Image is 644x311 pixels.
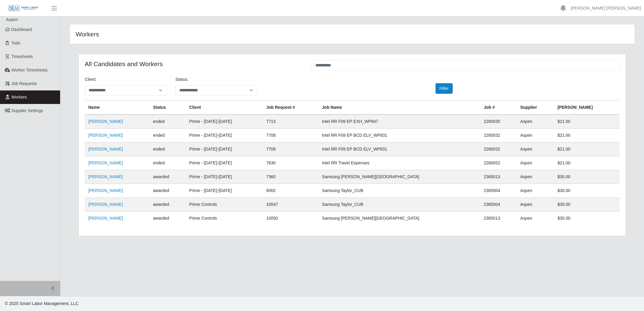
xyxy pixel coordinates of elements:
[263,129,318,142] td: 7708
[186,156,263,170] td: Prime - [DATE]-[DATE]
[517,184,554,198] td: Aspen
[11,108,43,113] span: Supplier Settings
[480,156,517,170] td: 2260052
[85,76,97,83] label: Client:
[263,198,318,212] td: 10047
[186,170,263,184] td: Prime - [DATE]-[DATE]
[149,156,185,170] td: ended
[263,184,318,198] td: 6002
[186,101,263,115] th: Client
[149,101,185,115] th: Status
[480,212,517,225] td: 2365013
[85,60,302,68] h4: All Candidates and Workers
[318,114,480,129] td: Intel RR F09 EP EXH_WP847
[88,188,123,193] a: [PERSON_NAME]
[76,30,301,38] h4: Workers
[480,170,517,184] td: 2365013
[517,101,554,115] th: Supplier
[88,147,123,151] a: [PERSON_NAME]
[554,212,620,225] td: $30.00
[149,114,185,129] td: ended
[149,170,185,184] td: awarded
[11,68,47,72] span: Worker Timesheets
[554,101,620,115] th: [PERSON_NAME]
[480,114,517,129] td: 2260035
[149,198,185,212] td: awarded
[517,156,554,170] td: Aspen
[11,54,33,59] span: Timesheets
[517,114,554,129] td: Aspen
[571,5,641,11] a: [PERSON_NAME] [PERSON_NAME]
[480,184,517,198] td: 2365004
[85,101,149,115] th: Name
[88,174,123,179] a: [PERSON_NAME]
[517,212,554,225] td: Aspen
[318,170,480,184] td: Samsung [PERSON_NAME][GEOGRAPHIC_DATA]
[554,129,620,142] td: $21.00
[263,101,318,115] th: Job Request #
[263,212,318,225] td: 10050
[517,142,554,156] td: Aspen
[517,129,554,142] td: Aspen
[5,301,78,306] span: © 2025 Smart Labor Management, LLC
[263,114,318,129] td: 7713
[554,156,620,170] td: $21.00
[480,101,517,115] th: Job #
[6,17,18,22] span: Aspen
[149,142,185,156] td: ended
[554,198,620,212] td: $30.00
[263,156,318,170] td: 7830
[11,95,27,99] span: Workers
[480,129,517,142] td: 2260032
[175,76,189,83] label: Status:
[480,142,517,156] td: 2260032
[11,41,20,45] span: Todo
[436,83,453,94] button: Filter
[186,129,263,142] td: Prime - [DATE]-[DATE]
[186,114,263,129] td: Prime - [DATE]-[DATE]
[554,184,620,198] td: $30.00
[263,170,318,184] td: 7360
[149,184,185,198] td: awarded
[318,142,480,156] td: Intel RR F09 EP BCD ELV_WP831
[11,81,37,86] span: Job Requests
[186,184,263,198] td: Prime - [DATE]-[DATE]
[11,27,32,32] span: Dashboard
[88,202,123,207] a: [PERSON_NAME]
[480,198,517,212] td: 2365004
[318,101,480,115] th: Job Name
[186,142,263,156] td: Prime - [DATE]-[DATE]
[88,119,123,124] a: [PERSON_NAME]
[263,142,318,156] td: 7708
[517,170,554,184] td: Aspen
[554,170,620,184] td: $30.00
[88,216,123,221] a: [PERSON_NAME]
[88,160,123,165] a: [PERSON_NAME]
[318,212,480,225] td: Samsung [PERSON_NAME][GEOGRAPHIC_DATA]
[554,142,620,156] td: $21.00
[186,212,263,225] td: Prime Controls
[318,198,480,212] td: Samsung Taylor_CUB
[318,129,480,142] td: Intel RR F09 EP BCD ELV_WP831
[149,129,185,142] td: ended
[88,133,123,138] a: [PERSON_NAME]
[554,114,620,129] td: $21.00
[318,156,480,170] td: Intel RR Travel Expenses
[149,212,185,225] td: awarded
[186,198,263,212] td: Prime Controls
[8,5,38,12] img: SLM Logo
[318,184,480,198] td: Samsung Taylor_CUB
[517,198,554,212] td: Aspen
